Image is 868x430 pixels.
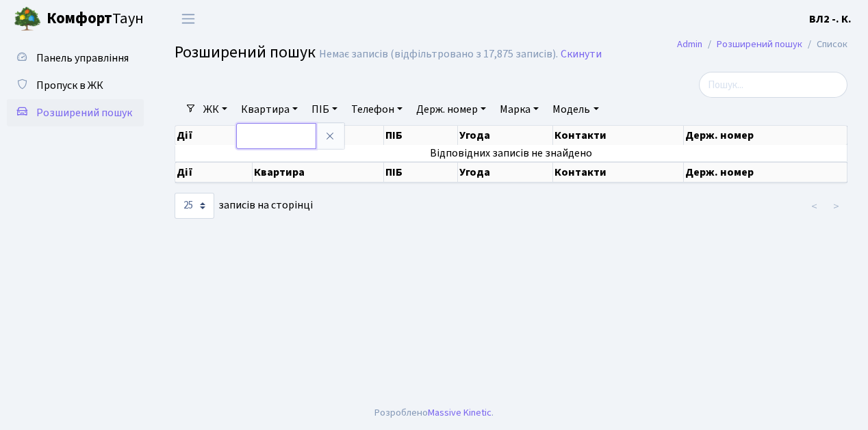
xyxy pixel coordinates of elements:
th: Угода [458,162,553,183]
a: Скинути [561,48,602,61]
th: Контакти [553,162,684,183]
a: Пропуск в ЖК [7,72,144,99]
a: ВЛ2 -. К. [809,11,852,27]
a: Телефон [346,98,408,121]
select: записів на сторінці [175,193,214,219]
input: Пошук... [699,72,847,98]
span: Таун [47,8,144,31]
li: Список [802,37,847,52]
a: ПІБ [306,98,343,121]
div: Розроблено . [374,405,494,420]
span: Розширений пошук [175,40,316,64]
th: Держ. номер [684,126,847,145]
th: Держ. номер [684,162,847,183]
a: Держ. номер [411,98,492,121]
b: ВЛ2 -. К. [809,12,852,27]
button: Переключити навігацію [171,8,205,30]
a: Модель [547,98,604,121]
th: Угода [458,126,553,145]
span: Розширений пошук [36,105,132,120]
img: logo.png [14,5,41,33]
span: Пропуск в ЖК [36,78,103,93]
b: Комфорт [47,8,112,29]
span: Панель управління [36,51,129,66]
a: Панель управління [7,44,144,72]
td: Відповідних записів не знайдено [175,145,847,161]
a: Massive Kinetic [428,405,492,420]
th: Контакти [553,126,684,145]
th: ПІБ [384,162,458,183]
a: Admin [677,37,702,51]
a: Квартира [235,98,303,121]
a: Марка [494,98,544,121]
a: Розширений пошук [717,37,802,51]
a: Розширений пошук [7,99,144,126]
nav: breadcrumb [656,30,868,59]
th: Дії [175,126,253,145]
div: Немає записів (відфільтровано з 17,875 записів). [319,48,558,61]
label: записів на сторінці [175,193,313,219]
a: ЖК [198,98,233,121]
th: ПІБ [384,126,458,145]
th: Дії [175,162,253,183]
th: Квартира [253,162,384,183]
